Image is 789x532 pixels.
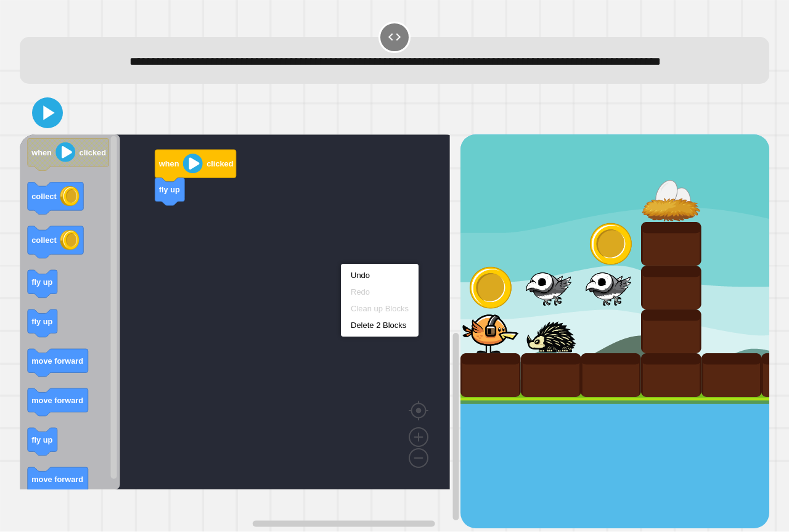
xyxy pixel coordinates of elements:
text: collect [31,236,57,245]
text: when [158,160,179,169]
div: Undo [351,271,409,280]
text: fly up [31,317,52,326]
text: clicked [80,148,106,157]
text: collect [31,192,57,201]
text: fly up [31,435,52,444]
text: move forward [31,475,83,484]
div: Clean up Blocks [351,304,409,313]
div: Blockly Workspace [20,134,460,528]
div: Delete 2 Blocks [351,321,409,330]
text: when [31,148,52,157]
div: Redo [351,287,409,297]
text: move forward [31,356,83,366]
text: move forward [31,396,83,405]
text: fly up [159,186,180,195]
text: fly up [31,277,52,287]
text: clicked [206,160,233,169]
